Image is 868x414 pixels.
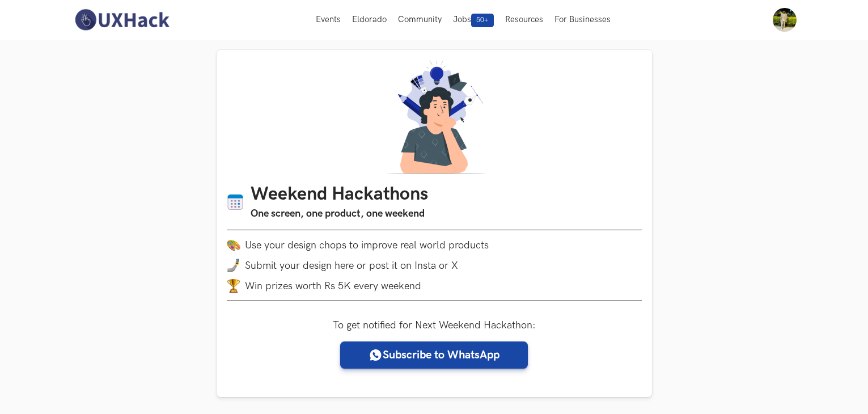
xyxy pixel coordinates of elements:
img: trophy.png [227,279,240,293]
h1: Weekend Hackathons [251,184,428,206]
img: UXHack-logo.png [71,8,172,32]
li: Win prizes worth Rs 5K every weekend [227,279,642,293]
img: A designer thinking [380,60,489,174]
li: Use your design chops to improve real world products [227,238,642,252]
label: To get notified for Next Weekend Hackathon: [333,319,536,331]
img: mobile-in-hand.png [227,259,240,272]
a: Subscribe to WhatsApp [340,341,528,369]
img: Calendar icon [227,193,244,211]
span: Submit your design here or post it on Insta or X [245,260,458,272]
img: Your profile pic [773,8,797,32]
img: palette.png [227,238,240,252]
h3: One screen, one product, one weekend [251,206,428,222]
span: 50+ [471,14,494,27]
